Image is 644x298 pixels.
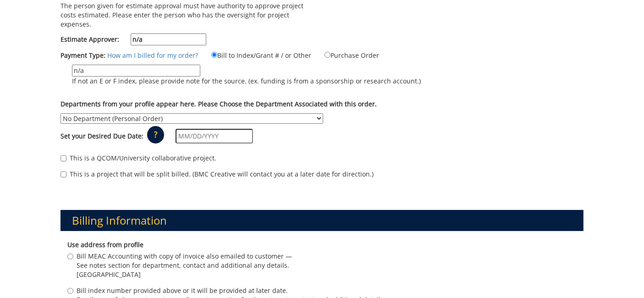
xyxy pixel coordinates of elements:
[325,52,330,58] input: Purchase Order
[67,254,73,259] input: Bill MEAC Accounting with copy of invoice also emailed to customer — See notes section for depart...
[200,50,311,60] label: Bill to Index/Grant # / or Other
[131,33,206,45] input: Estimate Approver:
[61,154,216,163] label: This is a QCOM/University collaborative project.
[61,132,143,141] label: Set your Desired Due Date:
[67,240,143,249] b: Use address from profile
[61,99,377,109] label: Departments from your profile appear here. Please Choose the Department Associated with this order.
[61,33,206,45] label: Estimate Approver:
[61,170,374,179] label: This is a project that will be split billed. (BMC Creative will contact you at a later date for d...
[77,286,385,295] span: Bill index number provided above or it will be provided at later date.
[77,252,292,261] span: Bill MEAC Accounting with copy of invoice also emailed to customer —
[67,288,73,294] input: Bill index number provided above or it will be provided at later date. Email copy of charges to c...
[72,65,200,77] input: If not an E or F index, please provide note for the source. (ex. funding is from a sponsorship or...
[61,155,66,161] input: This is a QCOM/University collaborative project.
[107,51,198,60] a: How am I billed for my order?
[77,270,292,279] span: [GEOGRAPHIC_DATA]
[61,1,315,29] p: The person given for estimate approval must have authority to approve project costs estimated. Pl...
[61,210,583,231] h3: Billing Information
[211,52,217,58] input: Bill to Index/Grant # / or Other
[61,51,105,60] label: Payment Type:
[176,129,253,143] input: MM/DD/YYYY
[313,50,379,60] label: Purchase Order
[61,171,66,177] input: This is a project that will be split billed. (BMC Creative will contact you at a later date for d...
[147,126,164,143] p: ?
[72,77,421,86] p: If not an E or F index, please provide note for the source. (ex. funding is from a sponsorship or...
[77,261,292,270] span: See notes section for department, contact and additional any details.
